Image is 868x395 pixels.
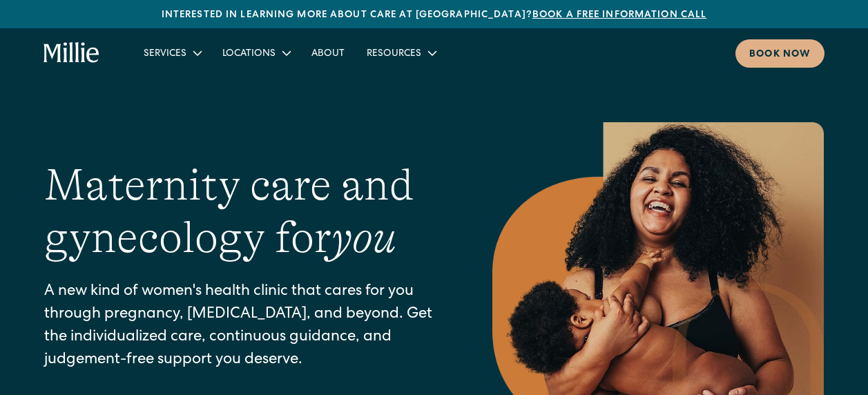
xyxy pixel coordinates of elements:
[222,47,276,61] div: Locations
[211,41,300,64] div: Locations
[300,41,356,64] a: About
[44,159,437,265] h1: Maternity care and gynecology for
[749,48,811,62] div: Book now
[532,10,706,20] a: Book a free information call
[44,42,99,64] a: home
[367,47,421,61] div: Resources
[735,39,824,68] a: Book now
[44,281,437,372] p: A new kind of women's health clinic that cares for you through pregnancy, [MEDICAL_DATA], and bey...
[356,41,446,64] div: Resources
[133,41,211,64] div: Services
[331,213,396,262] em: you
[144,47,186,61] div: Services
